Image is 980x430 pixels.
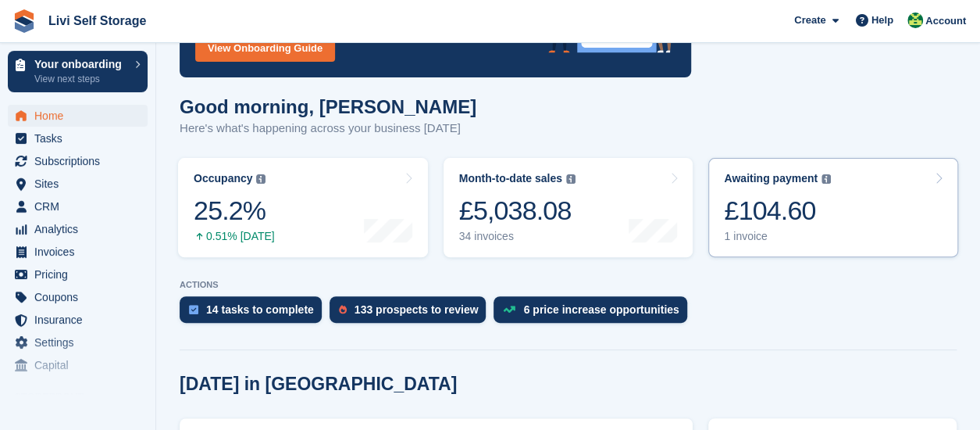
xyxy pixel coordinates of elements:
[180,280,957,290] p: ACTIONS
[8,286,148,308] a: menu
[8,241,148,263] a: menu
[459,230,576,243] div: 34 invoices
[8,51,148,92] a: Your onboarding View next steps
[708,158,958,257] a: Awaiting payment £104.60 1 invoice
[724,172,818,185] div: Awaiting payment
[821,174,831,184] img: icon-info-grey-7440780725fd019a000dd9b08b2336e03edf1995a4989e88bcd33f0948082b44.svg
[330,296,494,331] a: 133 prospects to review
[339,305,347,314] img: prospect-51fa495bee0391a8d652442698ab0144808aea92771e9ea1ae160a38d050c398.svg
[195,34,335,62] a: View Onboarding Guide
[494,296,694,331] a: 6 price increase opportunities
[8,105,148,127] a: menu
[8,218,148,240] a: menu
[34,150,128,172] span: Subscriptions
[8,331,148,353] a: menu
[194,230,275,243] div: 0.51% [DATE]
[34,354,128,376] span: Capital
[180,120,476,138] p: Here's what's happening across your business [DATE]
[180,296,330,331] a: 14 tasks to complete
[871,13,893,28] span: Help
[34,127,128,149] span: Tasks
[355,303,479,316] div: 133 prospects to review
[724,230,831,243] div: 1 invoice
[34,59,127,70] p: Your onboarding
[14,389,155,405] span: Storefront
[34,241,128,263] span: Invoices
[180,374,457,395] h2: [DATE] in [GEOGRAPHIC_DATA]
[459,195,576,227] div: £5,038.08
[8,263,148,285] a: menu
[256,174,265,184] img: icon-info-grey-7440780725fd019a000dd9b08b2336e03edf1995a4989e88bcd33f0948082b44.svg
[724,195,831,227] div: £104.60
[34,72,127,86] p: View next steps
[34,309,128,331] span: Insurance
[34,286,128,308] span: Coupons
[12,9,36,33] img: stora-icon-8386f47178a22dfd0bd8f6a31ec36ba5ce8667c1dd55bd0f319d3a0aa187defe.svg
[794,13,825,28] span: Create
[34,331,128,353] span: Settings
[189,305,198,314] img: task-75834270c22a3079a89374b754ae025e5fb1db73e45f91037f5363f120a921f8.svg
[566,174,576,184] img: icon-info-grey-7440780725fd019a000dd9b08b2336e03edf1995a4989e88bcd33f0948082b44.svg
[34,263,128,285] span: Pricing
[34,105,128,127] span: Home
[8,127,148,149] a: menu
[459,172,562,185] div: Month-to-date sales
[8,195,148,217] a: menu
[34,173,128,195] span: Sites
[8,173,148,195] a: menu
[523,303,679,316] div: 6 price increase opportunities
[180,96,476,117] h1: Good morning, [PERSON_NAME]
[34,195,128,217] span: CRM
[444,158,693,257] a: Month-to-date sales £5,038.08 34 invoices
[42,8,152,34] a: Livi Self Storage
[206,303,314,316] div: 14 tasks to complete
[194,195,275,227] div: 25.2%
[194,172,252,185] div: Occupancy
[8,354,148,376] a: menu
[907,13,923,28] img: Alex Handyside
[8,150,148,172] a: menu
[8,309,148,331] a: menu
[503,306,515,313] img: price_increase_opportunities-93ffe204e8149a01c8c9dc8f82e8f89637d9d84a8eef4429ea346261dce0b2c0.svg
[925,13,966,29] span: Account
[34,218,128,240] span: Analytics
[178,158,428,257] a: Occupancy 25.2% 0.51% [DATE]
